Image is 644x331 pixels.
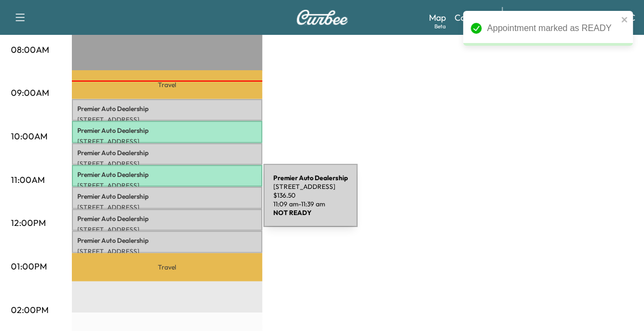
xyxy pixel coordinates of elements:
p: 10:00AM [11,130,47,143]
div: Beta [434,22,446,30]
p: [STREET_ADDRESS] [77,203,257,212]
p: 01:00PM [11,260,47,273]
p: Premier Auto Dealership [77,149,257,157]
button: close [621,15,629,24]
p: Premier Auto Dealership [77,192,257,201]
p: Premier Auto Dealership [77,105,257,113]
p: 09:00AM [11,86,49,99]
p: Travel [72,70,262,99]
p: [STREET_ADDRESS] [77,181,257,190]
p: 02:00PM [11,303,48,316]
p: Premier Auto Dealership [77,236,257,245]
a: Calendar [455,11,491,24]
p: Premier Auto Dealership [77,170,257,179]
p: 12:00PM [11,216,46,229]
div: Appointment marked as READY [487,22,618,35]
a: MapBeta [429,11,446,24]
p: [STREET_ADDRESS] [77,115,257,124]
img: Curbee Logo [296,10,348,25]
p: Premier Auto Dealership [77,214,257,223]
p: [STREET_ADDRESS] [77,160,257,168]
p: [STREET_ADDRESS] [77,247,257,256]
p: Travel [72,253,262,281]
p: 11:00AM [11,173,45,186]
p: [STREET_ADDRESS] [77,225,257,234]
p: 08:00AM [11,43,49,56]
p: Premier Auto Dealership [77,126,257,135]
p: [STREET_ADDRESS] [77,137,257,146]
